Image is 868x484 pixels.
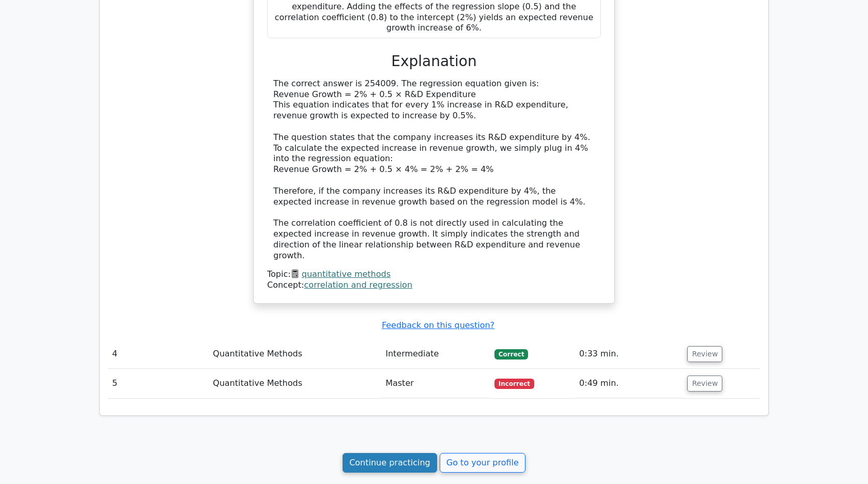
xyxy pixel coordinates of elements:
[273,53,595,70] h3: Explanation
[267,269,601,280] div: Topic:
[273,79,595,261] div: The correct answer is 254009. The regression equation given is: Revenue Growth = 2% + 0.5 × R&D E...
[108,339,209,369] td: 4
[304,280,412,290] a: correlation and regression
[494,379,534,389] span: Incorrect
[687,376,722,392] button: Review
[381,369,490,398] td: Master
[575,339,683,369] td: 0:33 min.
[343,453,437,473] a: Continue practicing
[302,269,391,279] a: quantitative methods
[108,369,209,398] td: 5
[381,339,490,369] td: Intermediate
[687,346,722,362] button: Review
[494,349,528,360] span: Correct
[575,369,683,398] td: 0:49 min.
[267,280,601,291] div: Concept:
[382,320,494,330] a: Feedback on this question?
[209,339,381,369] td: Quantitative Methods
[440,453,525,473] a: Go to your profile
[209,369,381,398] td: Quantitative Methods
